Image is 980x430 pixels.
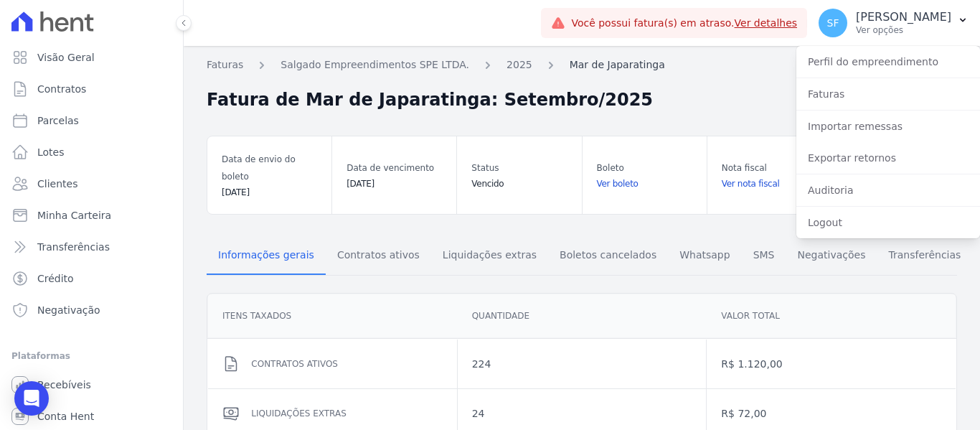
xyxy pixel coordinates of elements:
[14,381,49,416] div: Open Intercom Messenger
[597,159,692,177] dt: Boleto
[37,409,94,424] span: Conta Hent
[6,138,177,167] a: Lotes
[856,10,951,24] p: [PERSON_NAME]
[721,309,941,323] dd: Valor total
[742,238,786,275] a: SMS
[880,240,969,269] span: Transferências
[471,159,567,177] dt: Status
[570,57,665,73] a: Mar de Japaratinga
[796,113,980,139] a: Importar remessas
[37,378,91,392] span: Recebíveis
[796,81,980,107] a: Faturas
[788,240,874,269] span: Negativações
[548,238,668,275] a: Boletos cancelados
[6,264,177,293] a: Crédito
[222,185,317,200] dd: [DATE]
[6,233,177,261] a: Transferências
[37,177,77,191] span: Clientes
[431,238,548,275] a: Liquidações extras
[597,177,692,191] a: Ver boleto
[668,238,741,275] a: Whatsapp
[37,50,95,65] span: Visão Geral
[37,145,65,159] span: Lotes
[796,177,980,203] a: Auditoria
[786,238,877,275] a: Negativações
[722,177,817,191] a: Ver nota fiscal
[6,296,177,324] a: Negativação
[434,240,545,269] span: Liquidações extras
[735,17,798,29] a: Ver detalhes
[827,18,839,28] span: SF
[6,370,177,399] a: Recebíveis
[6,75,177,103] a: Contratos
[722,159,817,177] dt: Nota fiscal
[37,303,100,317] span: Negativação
[209,240,323,269] span: Informações gerais
[207,238,326,275] a: Informações gerais
[721,357,941,371] dd: R$ 1.120,00
[329,240,428,269] span: Contratos ativos
[37,113,79,128] span: Parcelas
[571,16,797,31] span: Você possui fatura(s) em atraso.
[796,145,980,171] a: Exportar retornos
[347,159,442,177] dt: Data de vencimento
[472,357,692,371] dd: 224
[251,357,442,371] dd: Contratos ativos
[207,57,243,73] a: Faturas
[222,151,317,185] dt: Data de envio do boleto
[281,57,469,73] a: Salgado Empreendimentos SPE LTDA.
[207,57,957,81] nav: Breadcrumb
[37,271,74,286] span: Crédito
[472,406,692,421] dd: 24
[6,43,177,72] a: Visão Geral
[507,57,532,73] a: 2025
[207,87,653,113] h2: Fatura de Mar de Japaratinga: Setembro/2025
[6,106,177,135] a: Parcelas
[745,240,783,269] span: SMS
[856,24,951,36] p: Ver opções
[6,201,177,230] a: Minha Carteira
[796,49,980,75] a: Perfil do empreendimento
[37,240,110,254] span: Transferências
[37,82,86,96] span: Contratos
[796,210,980,235] a: Logout
[347,177,442,191] dd: [DATE]
[807,3,980,43] button: SF [PERSON_NAME] Ver opções
[6,169,177,198] a: Clientes
[222,309,443,323] dd: Itens Taxados
[551,240,665,269] span: Boletos cancelados
[251,406,442,421] dd: Liquidações extras
[326,238,431,275] a: Contratos ativos
[671,240,738,269] span: Whatsapp
[877,238,972,275] a: Transferências
[11,347,171,365] div: Plataformas
[472,309,692,323] dd: Quantidade
[721,406,941,421] dd: R$ 72,00
[37,208,111,223] span: Minha Carteira
[471,177,567,191] dd: Vencido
